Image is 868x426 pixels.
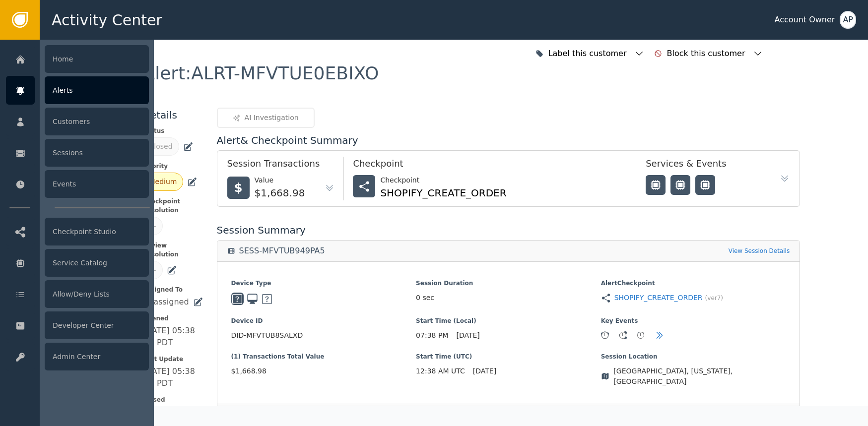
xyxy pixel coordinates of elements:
[45,45,149,73] div: Home
[667,48,748,60] div: Block this customer
[6,342,149,371] a: Admin Center
[143,241,203,259] span: Review Resolution
[6,107,149,136] a: Customers
[456,330,479,341] span: [DATE]
[774,14,835,26] div: Account Owner
[227,157,335,175] div: Session Transactions
[143,126,203,135] span: Status
[234,179,243,197] span: $
[6,248,149,277] a: Service Catalog
[705,294,723,303] span: (ver 7 )
[729,246,790,255] a: View Session Details
[143,395,203,404] span: Closed
[143,162,203,171] span: Priority
[840,11,856,29] button: AP
[143,64,379,82] div: Alert : ALRT-MFVTUE0EBIXO
[619,332,626,339] div: 1
[255,175,305,185] div: Value
[6,170,149,198] a: Events
[143,355,203,364] span: Last Update
[231,279,416,288] span: Device Type
[217,133,801,148] div: Alert & Checkpoint Summary
[416,330,448,341] span: 07:38 PM
[45,170,149,198] div: Events
[646,157,765,175] div: Services & Events
[601,279,786,288] span: Alert Checkpoint
[231,352,416,361] span: (1) Transactions Total Value
[45,76,149,104] div: Alerts
[6,280,149,308] a: Allow/Deny Lists
[45,249,149,277] div: Service Catalog
[6,311,149,340] a: Developer Center
[231,366,416,376] span: $1,668.98
[143,197,203,215] span: Checkpoint Resolution
[255,185,305,200] div: $1,668.98
[614,293,703,303] a: SHOPIFY_CREATE_ORDER
[45,218,149,245] div: Checkpoint Studio
[231,330,416,341] span: DID-MFVTUB8SALXD
[613,366,786,387] span: [GEOGRAPHIC_DATA], [US_STATE], [GEOGRAPHIC_DATA]
[637,332,644,339] div: 1
[143,285,203,294] span: Assigned To
[416,366,465,376] span: 12:38 AM UTC
[548,48,629,60] div: Label this customer
[45,108,149,135] div: Customers
[473,366,496,376] span: [DATE]
[533,43,647,64] button: Label this customer
[416,316,601,325] span: Start Time (Local)
[45,139,149,167] div: Sessions
[52,9,162,31] span: Activity Center
[6,217,149,246] a: Checkpoint Studio
[380,175,506,185] div: Checkpoint
[6,45,149,73] a: Home
[239,246,325,256] div: SESS-MFVTUB949PA5
[217,223,801,238] div: Session Summary
[601,316,786,325] span: Key Events
[143,365,203,389] div: [DATE] 05:38 PM PDT
[380,185,506,200] div: SHOPIFY_CREATE_ORDER
[416,279,601,288] span: Session Duration
[45,280,149,308] div: Allow/Deny Lists
[143,314,203,323] span: Opened
[6,76,149,105] a: Alerts
[416,293,434,303] span: 0 sec
[45,311,149,339] div: Developer Center
[353,157,626,175] div: Checkpoint
[416,352,601,361] span: Start Time (UTC)
[601,352,786,361] span: Session Location
[143,108,203,122] div: Details
[143,325,203,349] div: [DATE] 05:38 PM PDT
[601,332,608,339] div: 1
[231,316,416,325] span: Device ID
[6,138,149,167] a: Sessions
[45,343,149,370] div: Admin Center
[143,296,189,308] div: Unassigned
[652,43,765,64] button: Block this customer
